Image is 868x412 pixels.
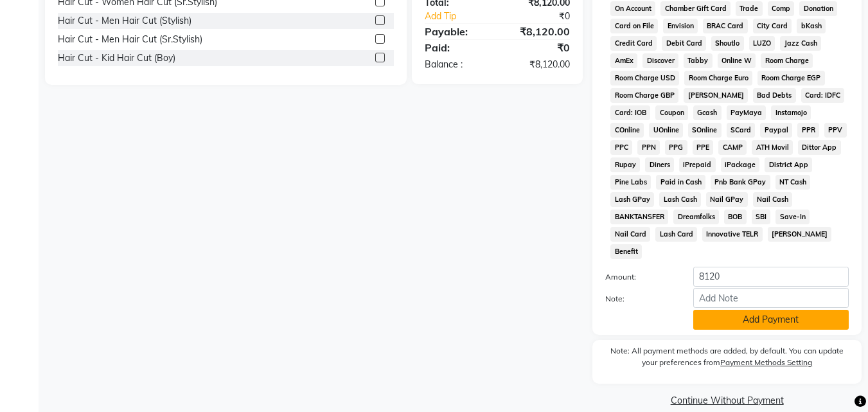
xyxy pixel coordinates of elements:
span: Envision [663,19,698,33]
span: District App [765,157,812,172]
span: Room Charge Euro [684,71,752,85]
div: ₹0 [511,10,580,23]
span: UOnline [649,123,683,138]
span: Save-In [775,210,810,224]
span: Innovative TELR [702,227,763,242]
span: Diners [645,157,674,172]
span: Gcash [693,105,722,120]
span: Room Charge USD [610,71,679,85]
span: iPrepaid [679,157,716,172]
span: PPG [665,140,687,155]
span: Nail GPay [706,192,748,207]
a: Add Tip [415,10,511,23]
span: Donation [799,1,837,16]
label: Amount: [596,271,683,283]
span: SCard [727,123,756,138]
span: NT Cash [775,175,811,190]
span: Tabby [684,53,713,68]
span: Card on File [610,19,658,33]
span: Lash Card [655,227,697,242]
span: Card: IOB [610,105,650,120]
span: Instamojo [771,105,811,120]
input: Add Note [693,288,849,308]
div: Payable: [415,24,497,39]
span: BANKTANSFER [610,210,668,224]
span: AmEx [610,53,637,68]
span: Shoutlo [711,36,744,51]
div: Paid: [415,40,497,55]
span: Room Charge [761,53,813,68]
span: CAMP [718,140,747,155]
span: Room Charge GBP [610,88,678,103]
span: BOB [724,210,747,224]
div: Hair Cut - Men Hair Cut (Sr.Stylish) [58,33,202,46]
label: Payment Methods Setting [720,357,812,368]
div: Hair Cut - Men Hair Cut (Stylish) [58,14,191,28]
span: Bad Debts [753,88,796,103]
span: Discover [642,53,678,68]
span: PayMaya [727,105,766,120]
div: ₹8,120.00 [497,24,580,39]
span: Coupon [655,105,688,120]
span: Dittor App [798,140,841,155]
a: Continue Without Payment [595,394,859,408]
span: bKash [797,19,826,33]
span: PPN [637,140,660,155]
div: ₹0 [497,40,580,55]
button: Add Payment [693,310,849,330]
div: Hair Cut - Kid Hair Cut (Boy) [58,51,175,65]
span: iPackage [721,157,760,172]
span: Dreamfolks [673,210,719,224]
div: ₹8,120.00 [497,58,580,71]
span: Credit Card [610,36,657,51]
span: Nail Card [610,227,650,242]
span: LUZO [749,36,775,51]
span: [PERSON_NAME] [684,88,748,103]
span: Jazz Cash [780,36,821,51]
span: Rupay [610,157,640,172]
label: Note: All payment methods are added, by default. You can update your preferences from [605,345,849,373]
span: PPV [824,123,847,138]
span: Nail Cash [753,192,793,207]
span: Debit Card [662,36,706,51]
div: Balance : [415,58,497,71]
span: Card: IDFC [801,88,845,103]
span: BRAC Card [703,19,748,33]
span: PPC [610,140,632,155]
span: [PERSON_NAME] [768,227,832,242]
span: City Card [753,19,792,33]
span: Lash Cash [659,192,701,207]
span: Room Charge EGP [757,71,825,85]
span: PPE [693,140,714,155]
span: Paypal [760,123,792,138]
span: PPR [797,123,819,138]
span: Lash GPay [610,192,654,207]
input: Amount [693,267,849,287]
span: Chamber Gift Card [660,1,731,16]
span: Pine Labs [610,175,651,190]
span: Comp [768,1,795,16]
span: Pnb Bank GPay [711,175,770,190]
span: SBI [752,210,771,224]
span: Benefit [610,244,642,259]
span: Paid in Cash [656,175,705,190]
span: On Account [610,1,655,16]
span: COnline [610,123,644,138]
span: ATH Movil [752,140,793,155]
label: Note: [596,293,683,305]
span: Online W [718,53,756,68]
span: SOnline [688,123,722,138]
span: Trade [736,1,763,16]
